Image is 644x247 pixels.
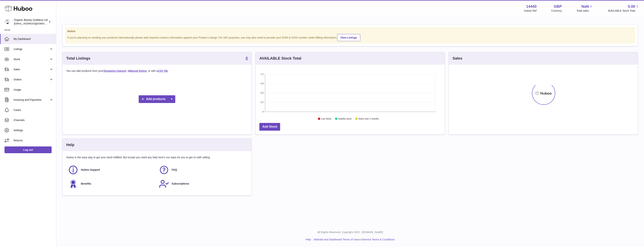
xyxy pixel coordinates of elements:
a: Website and Dashboard Terms of Use [314,238,358,241]
a: Add products [139,95,175,103]
a: Service Terms & Conditions [363,238,395,241]
text: 0.3 [261,101,264,103]
h3: Help [66,142,74,147]
h3: AVAILABLE Stock Total [259,56,301,61]
a: Huboo Support [68,165,155,175]
span: [EMAIL_ADDRESS][DOMAIN_NAME] [14,22,55,25]
span: Invoicing and Payments [14,98,49,102]
a: Shopping channel [103,69,126,72]
h3: Total Listings [66,56,90,61]
text: Low Stock [321,117,332,120]
h3: Sales [453,56,462,61]
p: Huboo is the easy way to get your stock fulfilled. But incase you need any help here's our ways f... [66,156,248,159]
a: Log out [5,146,52,153]
strong: Notice [67,30,633,33]
span: FAQ [172,168,177,172]
span: Usage [14,88,53,92]
span: Benefits [81,182,91,186]
span: Subscriptions [172,182,189,186]
a: NaN Total sales [576,4,593,13]
span: Cases [14,108,53,112]
span: AVAILABLE Stock Total [608,9,639,13]
text: Stock over 2 months [358,117,379,120]
text: 1.2 [261,73,264,75]
text: 0.6 [261,92,264,94]
strong: 0 [246,56,248,60]
a: 0.00 AVAILABLE Stock Total [608,4,639,13]
span: Channels [14,118,53,122]
span: NaN [581,4,589,9]
div: Currency [551,9,562,13]
img: info@organicbeautygoddess.com [5,19,10,25]
text: 0.9 [261,82,264,85]
a: 0 [246,56,248,61]
a: Help [306,238,311,241]
text: Healthy stock [338,117,352,120]
span: Sales [14,68,49,71]
span: Orders [14,78,49,81]
a: FAQ [159,165,246,175]
div: Organic Beauty Goddess Ltd [14,18,48,25]
span: 0.00 [628,4,635,9]
li: and [312,238,395,241]
div: Huboo Ref [524,9,537,13]
a: View Listings [337,34,360,41]
strong: 14440 [526,4,537,9]
a: Manual listing [129,69,147,72]
span: My Dashboard [14,37,53,41]
a: Benefits [68,179,155,189]
span: Settings [14,129,53,132]
span: Listings [14,47,49,51]
p: All Rights Reserved. Copyright 2025 - [DOMAIN_NAME] [59,230,641,234]
span: Huboo Support [81,168,100,172]
a: Subscriptions [159,179,246,189]
text: 0 [263,111,264,113]
span: Total sales [576,9,593,13]
div: If you're planning on sending your products internationally please add required customs informati... [67,33,633,41]
a: CSV file [158,69,168,72]
strong: GBP [554,4,562,9]
span: Returns [14,139,53,142]
span: Stock [14,58,49,61]
p: You can add products from your , a , or with a . [66,69,248,73]
a: Add Stock [259,123,280,131]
